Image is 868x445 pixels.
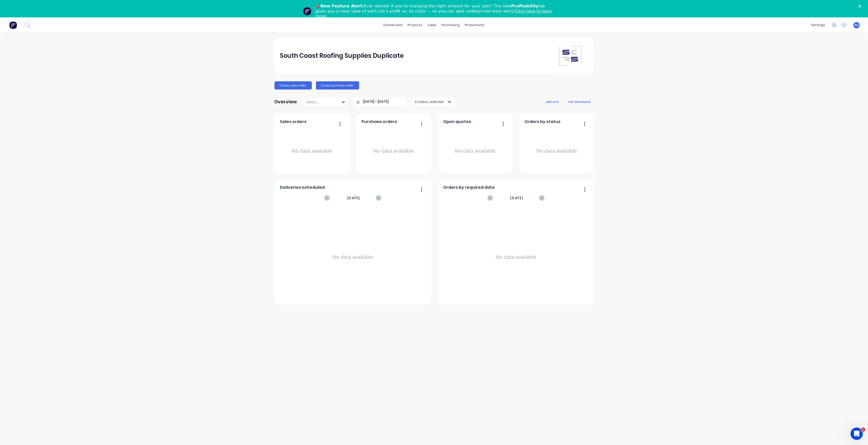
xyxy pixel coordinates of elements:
div: 🚀 Ever wonder if you’re charging the right amount for your jobs? The new tab gives you a clear vi... [315,4,557,19]
div: No data available [443,127,507,175]
div: productivity [462,21,487,29]
button: 4 status selected [412,98,455,106]
a: Click here to learn more. [315,9,553,19]
button: add card [543,98,562,105]
a: dashboard [381,21,405,29]
div: No data available [524,127,589,175]
button: Create sales order [274,81,312,90]
div: Overview [274,97,297,107]
button: edit dashboard [565,98,594,105]
button: Create purchase order [316,81,359,90]
span: Purchase orders [361,119,397,125]
div: Close [858,5,863,8]
span: [DATE] [347,195,360,201]
iframe: Intercom live chat [851,428,863,440]
span: Orders by required date [443,184,495,191]
div: No data available [443,207,589,307]
div: South Coast Roofing Supplies Duplicate [280,51,404,61]
span: Deliveries scheduled [280,184,325,191]
span: 1 [861,428,865,432]
div: No data available [280,207,426,307]
div: sales [425,21,439,29]
img: Profile image for Team [303,7,311,15]
div: 4 status selected [415,99,447,104]
div: No data available [361,127,426,175]
b: New Feature Alert: [321,4,364,8]
img: South Coast Roofing Supplies Duplicate [552,38,588,74]
div: purchasing [439,21,462,29]
div: No data available [280,127,344,175]
span: AU [854,23,859,27]
span: Sales orders [280,119,306,125]
span: [DATE] [510,195,523,201]
b: Profitability [511,4,539,8]
div: products [405,21,425,29]
div: settings [808,21,828,29]
span: Open quotes [443,119,471,125]
img: Factory [9,21,17,29]
span: Orders by status [524,119,561,125]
